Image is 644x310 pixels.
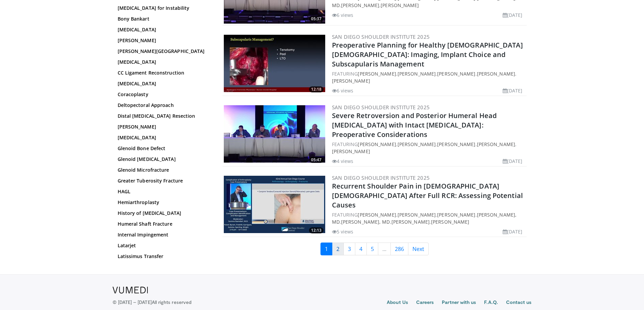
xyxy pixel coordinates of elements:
[332,78,370,84] a: [PERSON_NAME]
[437,141,475,147] a: [PERSON_NAME]
[118,37,209,44] a: [PERSON_NAME]
[408,243,429,255] a: Next
[442,299,476,307] a: Partner with us
[118,102,209,109] a: Deltopectoral Approach
[113,287,148,293] img: VuMedi Logo
[118,16,209,22] a: Bony Bankart
[118,199,209,206] a: Hemiarthroplasty
[118,221,209,227] a: Humeral Shaft Fracture
[398,71,436,77] a: [PERSON_NAME]
[118,210,209,217] a: History of [MEDICAL_DATA]
[332,211,525,225] div: FEATURING , , , , , ,
[332,70,525,84] div: FEATURING , , , ,
[391,219,430,225] a: [PERSON_NAME]
[332,243,344,255] a: 2
[309,227,324,233] span: 12:13
[398,212,436,218] a: [PERSON_NAME]
[118,231,209,238] a: Internal Impingement
[224,105,325,163] img: 66a170a1-a395-4a30-b100-b126ff3890de.300x170_q85_crop-smart_upscale.jpg
[398,141,436,147] a: [PERSON_NAME]
[484,299,498,307] a: F.A.Q.
[477,141,515,147] a: [PERSON_NAME]
[118,59,209,65] a: [MEDICAL_DATA]
[358,212,396,218] a: [PERSON_NAME]
[506,299,532,307] a: Contact us
[332,181,523,209] a: Recurrent Shoulder Pain in [DEMOGRAPHIC_DATA] [DEMOGRAPHIC_DATA] After Full RCR: Assessing Potent...
[332,104,430,111] a: San Diego Shoulder Institute 2025
[118,134,209,141] a: [MEDICAL_DATA]
[118,177,209,184] a: Greater Tuberosity Fracture
[118,26,209,33] a: [MEDICAL_DATA]
[332,111,497,139] a: Severe Retroversion and Posterior Humeral Head [MEDICAL_DATA] with Intact [MEDICAL_DATA]: Preoper...
[118,69,209,76] a: CC Ligament Reconstruction
[224,35,325,92] img: 1e3fa6c4-6d46-4c55-978d-cd7c6d80cc96.300x170_q85_crop-smart_upscale.jpg
[118,80,209,87] a: [MEDICAL_DATA]
[332,148,370,154] a: [PERSON_NAME]
[118,123,209,130] a: [PERSON_NAME]
[332,174,430,181] a: San Diego Shoulder Institute 2025
[222,243,527,255] nav: Search results pages
[366,243,378,255] a: 5
[416,299,434,307] a: Careers
[355,243,367,255] a: 4
[118,188,209,195] a: HAGL
[358,71,396,77] a: [PERSON_NAME]
[118,113,209,119] a: Distal [MEDICAL_DATA] Resection
[118,167,209,173] a: Glenoid Microfracture
[224,105,325,163] a: 05:47
[381,2,419,8] a: [PERSON_NAME]
[341,219,390,225] a: [PERSON_NAME], MD
[152,299,191,305] span: All rights reserved
[118,156,209,163] a: Glenoid [MEDICAL_DATA]
[118,5,209,11] a: [MEDICAL_DATA] for Instability
[118,91,209,98] a: Coracoplasty
[332,228,354,235] li: 5 views
[387,299,408,307] a: About Us
[113,299,192,306] p: © [DATE] – [DATE]
[309,157,324,163] span: 05:47
[503,11,523,19] li: [DATE]
[390,243,408,255] a: 286
[503,87,523,94] li: [DATE]
[118,242,209,249] a: Latarjet
[224,176,325,233] img: 043f43e5-9a19-48aa-a7d4-4ad495588f6c.300x170_q85_crop-smart_upscale.jpg
[503,228,523,235] li: [DATE]
[503,158,523,165] li: [DATE]
[320,243,332,255] a: 1
[224,35,325,92] a: 12:18
[332,11,354,19] li: 6 views
[477,71,515,77] a: [PERSON_NAME]
[224,176,325,233] a: 12:13
[118,145,209,152] a: Glenoid Bone Defect
[332,158,354,165] li: 4 views
[437,212,475,218] a: [PERSON_NAME]
[341,2,379,8] a: [PERSON_NAME]
[332,33,430,40] a: San Diego Shoulder Institute 2025
[358,141,396,147] a: [PERSON_NAME]
[343,243,355,255] a: 3
[431,219,469,225] a: [PERSON_NAME]
[332,141,525,155] div: FEATURING , , , ,
[437,71,475,77] a: [PERSON_NAME]
[332,87,354,94] li: 6 views
[332,40,523,68] a: Preoperative Planning for Healthy [DEMOGRAPHIC_DATA] [DEMOGRAPHIC_DATA]: Imaging, Implant Choice ...
[118,253,209,260] a: Latissimus Transfer
[309,16,324,22] span: 05:37
[309,86,324,92] span: 12:18
[118,48,209,55] a: [PERSON_NAME][GEOGRAPHIC_DATA]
